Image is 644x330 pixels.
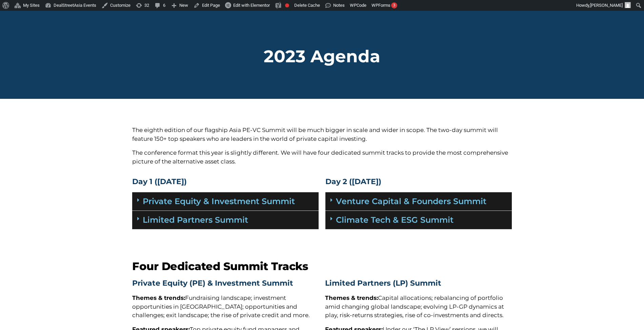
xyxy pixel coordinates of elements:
p: Fundraising landscape; investment opportunities in [GEOGRAPHIC_DATA]; opportunities and challenge... [132,294,318,320]
span: Edit with Elementor [233,3,270,8]
span: [PERSON_NAME] [590,3,623,8]
h4: Day 1 ([DATE]) [132,178,319,185]
div: Focus keyphrase not set [285,3,289,7]
p: Capital allocations; rebalancing of portfolio amid changing global landscape; evolving LP-GP dyna... [325,294,511,320]
h4: Day 2 ([DATE]) [325,178,512,185]
a: Private Equity & Investment Summit [143,196,295,206]
a: Venture Capital & Founders​ Summit [336,196,486,206]
h2: Four Dedicated Summit Tracks [132,260,512,273]
a: Limited Partners Summit [143,215,248,225]
strong: Themes & trends: [325,294,378,301]
h2: 2023 Agenda [132,48,512,65]
p: The conference format this year is slightly different. We will have four dedicated summit tracks ... [132,149,512,166]
p: The eighth edition of our flagship Asia PE-VC Summit will be much bigger in scale and wider in sc... [132,126,512,143]
a: Climate Tech & ESG Summit [336,215,454,225]
strong: Themes & trends: [132,294,185,301]
h3: Private Equity (PE) & Investment Summit [132,280,318,287]
div: 3 [391,2,397,8]
h2: Limited Partners (LP) Summit [325,280,511,287]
